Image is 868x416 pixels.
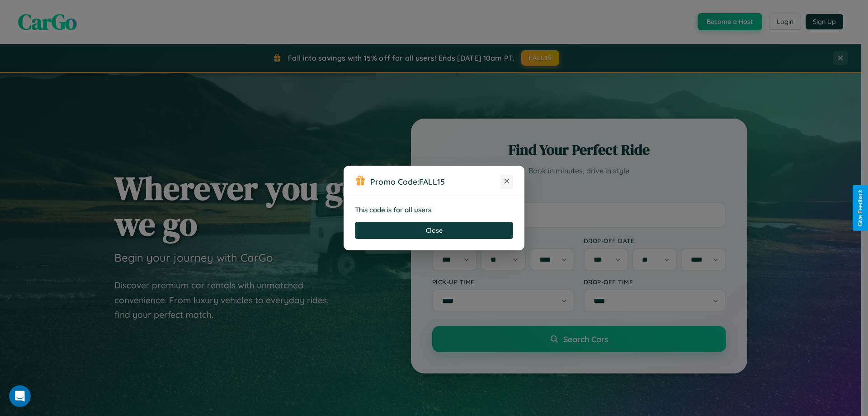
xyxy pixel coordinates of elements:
strong: This code is for all users [355,206,431,214]
b: FALL15 [419,177,445,186]
button: Close [355,222,513,239]
div: Give Feedback [857,190,863,226]
h3: Promo Code: [370,177,500,186]
iframe: Intercom live chat [9,385,31,407]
